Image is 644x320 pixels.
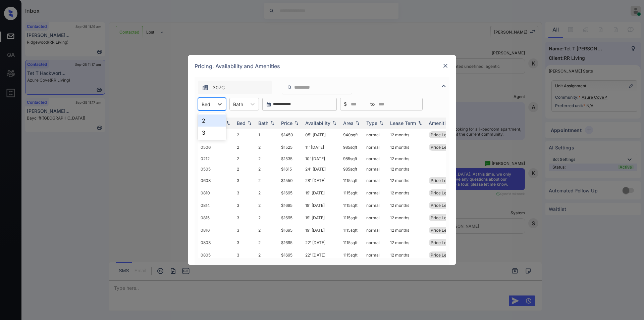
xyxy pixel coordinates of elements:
[387,187,426,199] td: 12 months
[303,212,340,224] td: 19' [DATE]
[340,187,364,199] td: 1115 sqft
[340,129,364,141] td: 940 sqft
[234,187,256,199] td: 3
[213,84,225,91] span: 307C
[303,129,340,141] td: 05' [DATE]
[387,236,426,249] td: 12 months
[278,249,303,261] td: $1695
[343,120,354,126] div: Area
[198,224,234,236] td: 0816
[287,84,292,90] img: icon-zuma
[198,115,226,127] div: 2
[237,120,246,126] div: Bed
[202,84,209,91] img: icon-zuma
[366,120,377,126] div: Type
[429,120,451,126] div: Amenities
[256,249,278,261] td: 2
[431,178,455,183] span: Price Leader
[340,153,364,164] td: 985 sqft
[281,120,292,126] div: Price
[198,164,234,174] td: 0505
[364,212,387,224] td: normal
[278,164,303,174] td: $1615
[234,141,256,153] td: 2
[198,127,226,139] div: 3
[303,164,340,174] td: 24' [DATE]
[303,187,340,199] td: 19' [DATE]
[340,141,364,153] td: 985 sqft
[278,153,303,164] td: $1535
[234,236,256,249] td: 3
[431,190,455,195] span: Price Leader
[387,212,426,224] td: 12 months
[278,224,303,236] td: $1695
[256,187,278,199] td: 2
[258,120,268,126] div: Bath
[256,236,278,249] td: 2
[188,55,456,77] div: Pricing, Availability and Amenities
[340,236,364,249] td: 1115 sqft
[378,121,385,126] img: sorting
[305,120,330,126] div: Availability
[331,121,338,126] img: sorting
[198,153,234,164] td: 0212
[303,224,340,236] td: 19' [DATE]
[364,199,387,212] td: normal
[278,236,303,249] td: $1695
[340,164,364,174] td: 985 sqft
[440,82,448,90] img: icon-zuma
[431,240,455,245] span: Price Leader
[364,187,387,199] td: normal
[256,224,278,236] td: 2
[364,129,387,141] td: normal
[364,236,387,249] td: normal
[198,174,234,187] td: 0608
[303,141,340,153] td: 11' [DATE]
[256,174,278,187] td: 2
[293,121,300,126] img: sorting
[278,199,303,212] td: $1695
[370,100,375,108] span: to
[256,129,278,141] td: 1
[278,187,303,199] td: $1695
[354,121,361,126] img: sorting
[198,236,234,249] td: 0803
[278,212,303,224] td: $1695
[387,141,426,153] td: 12 months
[234,153,256,164] td: 2
[256,212,278,224] td: 2
[387,153,426,164] td: 12 months
[340,199,364,212] td: 1115 sqft
[364,153,387,164] td: normal
[431,228,455,233] span: Price Leader
[234,129,256,141] td: 2
[234,224,256,236] td: 3
[364,174,387,187] td: normal
[234,249,256,261] td: 3
[387,199,426,212] td: 12 months
[198,141,234,153] td: 0506
[198,212,234,224] td: 0815
[225,121,231,126] img: sorting
[431,215,455,220] span: Price Leader
[278,141,303,153] td: $1525
[417,121,423,126] img: sorting
[234,212,256,224] td: 3
[387,164,426,174] td: 12 months
[198,199,234,212] td: 0814
[431,132,455,137] span: Price Leader
[431,253,455,258] span: Price Leader
[340,212,364,224] td: 1115 sqft
[269,121,276,126] img: sorting
[364,141,387,153] td: normal
[278,129,303,141] td: $1450
[364,164,387,174] td: normal
[340,224,364,236] td: 1115 sqft
[387,129,426,141] td: 12 months
[198,187,234,199] td: 0810
[340,174,364,187] td: 1115 sqft
[387,249,426,261] td: 12 months
[390,120,416,126] div: Lease Term
[256,199,278,212] td: 2
[442,62,449,69] img: close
